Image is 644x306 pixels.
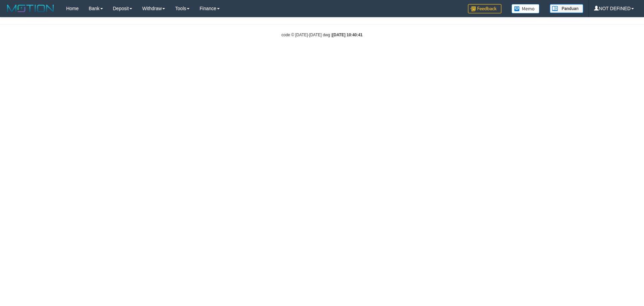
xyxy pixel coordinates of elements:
strong: [DATE] 10:40:41 [332,33,363,37]
img: panduan.png [550,4,583,13]
img: Feedback.jpg [468,4,501,13]
img: Button%20Memo.svg [512,4,540,13]
small: code © [DATE]-[DATE] dwg | [281,33,363,37]
img: MOTION_logo.png [5,3,56,13]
